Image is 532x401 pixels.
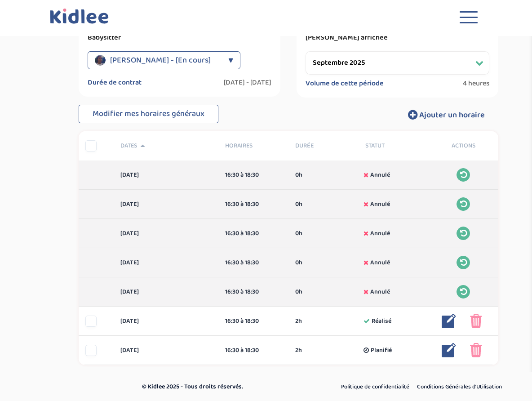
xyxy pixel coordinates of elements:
span: 0h [295,200,302,209]
span: 0h [295,258,302,267]
div: [DATE] [114,229,219,238]
img: poubelle_rose.png [470,343,482,357]
div: Durée [288,141,359,151]
div: [DATE] [114,316,219,326]
div: 16:30 à 18:30 [225,258,282,267]
div: [DATE] [114,200,219,209]
button: Ajouter un horaire [395,105,498,125]
p: © Kidlee 2025 - Tous droits réservés. [142,382,304,392]
label: [DATE] - [DATE] [224,78,271,87]
span: Réalisé [372,316,391,326]
span: Modifier mes horaires généraux [93,107,204,120]
div: 16:30 à 18:30 [225,170,282,180]
div: [DATE] [114,258,219,267]
span: Annulé [370,170,390,180]
div: [DATE] [114,346,219,355]
span: Annulé [370,258,390,267]
div: Statut [359,141,429,151]
div: 16:30 à 18:30 [225,229,282,238]
div: Dates [114,141,219,151]
label: Volume de cette période [306,79,384,88]
img: modifier_bleu.png [442,314,456,328]
span: Horaires [225,141,282,151]
label: [PERSON_NAME] affichée [306,33,489,42]
div: 16:30 à 18:30 [225,287,282,297]
div: [DATE] [114,170,219,180]
div: 16:30 à 18:30 [225,200,282,209]
div: [DATE] [114,287,219,297]
span: Annulé [370,287,390,297]
label: Durée de contrat [88,78,142,87]
div: ▼ [228,51,233,69]
a: Politique de confidentialité [338,381,412,393]
span: 4 heures [463,79,489,88]
img: modifier_bleu.png [442,343,456,357]
img: poubelle_rose.png [470,314,482,328]
span: Planifié [371,346,392,355]
div: 16:30 à 18:30 [225,316,282,326]
span: Ajouter un horaire [419,109,485,121]
span: Annulé [370,200,390,209]
span: [PERSON_NAME] - [En cours] [110,51,211,69]
span: Annulé [370,229,390,238]
span: 2h [295,316,302,326]
label: Babysitter [88,33,271,42]
a: Conditions Générales d’Utilisation [414,381,505,393]
button: Modifier mes horaires généraux [79,105,218,124]
span: 0h [295,287,302,297]
span: 2h [295,346,302,355]
div: 16:30 à 18:30 [225,346,282,355]
div: Actions [428,141,498,151]
span: 0h [295,170,302,180]
span: 0h [295,229,302,238]
img: avatar_gomes-brito-darlene_2023_10_27_11_27_47.png [95,55,106,66]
